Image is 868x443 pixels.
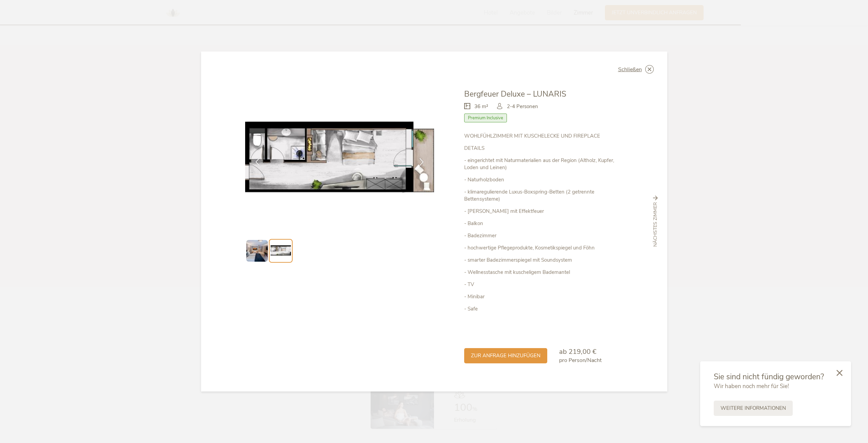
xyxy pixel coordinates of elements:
[464,269,623,276] p: - Wellnesstasche mit kuscheligem Bademantel
[464,188,623,203] p: - klimaregulierende Luxus-Boxspring-Betten (2 getrennte Bettensysteme)
[464,257,623,264] p: - smarter Badezimmerspiegel mit Soundsystem
[464,114,507,122] span: Premium Inclusive
[464,145,623,152] p: DETAILS
[474,103,488,110] span: 36 m²
[464,89,566,99] span: Bergfeuer Deluxe – LUNARIS
[464,157,623,171] p: - eingerichtet mit Naturmaterialien aus der Region (Altholz, Kupfer, Loden und Leinen)
[464,220,623,227] p: - Balkon
[464,133,623,140] p: WOHLFÜHLZIMMER MIT KUSCHELECKE UND FIREPLACE
[618,67,642,72] span: Schließen
[721,405,786,412] span: Weitere Informationen
[464,232,623,239] p: - Badezimmer
[271,241,291,261] img: Preview
[714,382,789,390] span: Wir haben noch mehr für Sie!
[464,208,623,215] p: - [PERSON_NAME] mit Effektfeuer
[714,401,793,416] a: Weitere Informationen
[246,240,268,262] img: Preview
[652,202,659,247] span: nächstes Zimmer
[714,371,824,382] span: Sie sind nicht fündig geworden?
[464,244,623,251] p: - hochwertige Pflegeprodukte, Kosmetikspiegel und Föhn
[464,281,623,288] p: - TV
[245,89,434,230] img: Bergfeuer Deluxe – LUNARIS
[464,176,623,183] p: - Naturholzboden
[507,103,538,110] span: 2-4 Personen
